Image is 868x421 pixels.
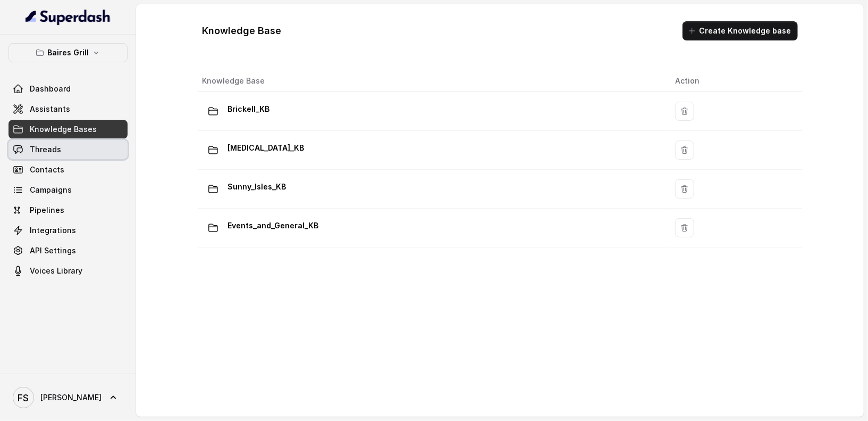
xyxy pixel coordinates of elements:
span: Assistants [30,104,70,114]
span: [PERSON_NAME] [40,392,102,403]
a: [PERSON_NAME] [9,383,128,412]
span: Pipelines [30,205,64,216]
a: Integrations [9,221,128,240]
p: Baires Grill [47,46,89,59]
a: Dashboard [9,79,128,98]
span: Threads [30,144,61,155]
p: Brickell_KB [228,101,270,118]
th: Action [667,70,802,92]
h1: Knowledge Base [203,22,282,39]
span: Voices Library [30,266,82,276]
a: Knowledge Bases [9,120,128,139]
p: Sunny_Isles_KB [228,178,286,195]
img: light.svg [26,9,111,26]
p: [MEDICAL_DATA]_KB [228,139,305,156]
a: API Settings [9,241,128,260]
span: Dashboard [30,84,71,94]
span: Integrations [30,225,76,236]
th: Knowledge Base [198,70,667,92]
span: Knowledge Bases [30,124,97,135]
a: Pipelines [9,201,128,220]
text: FS [18,392,29,403]
a: Assistants [9,100,128,119]
button: Baires Grill [9,43,128,62]
a: Threads [9,140,128,159]
span: Contacts [30,164,64,175]
button: Create Knowledge base [682,21,798,40]
span: Campaigns [30,185,72,195]
a: Contacts [9,160,128,179]
p: Events_and_General_KB [228,217,319,234]
a: Voices Library [9,261,128,280]
span: API Settings [30,245,76,256]
a: Campaigns [9,180,128,200]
